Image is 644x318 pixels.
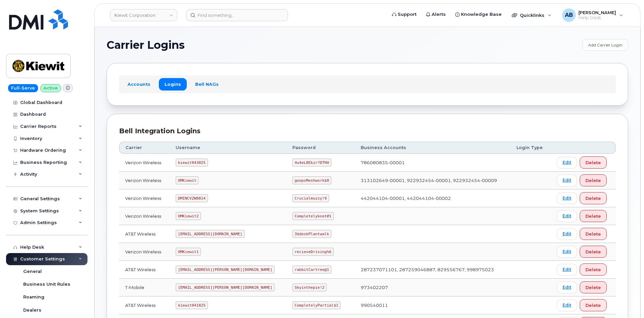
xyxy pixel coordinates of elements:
button: Delete [580,156,607,169]
code: 3$deskPlantwalk [292,230,331,238]
a: Edit [557,282,577,293]
a: Edit [557,246,577,258]
span: Delete [585,160,601,166]
td: AT&T Wireless [119,225,170,243]
th: Login Type [510,142,551,154]
button: Delete [580,281,607,293]
span: Delete [585,267,601,273]
th: Carrier [119,142,170,154]
td: AT&T Wireless [119,296,170,314]
code: OMKiewit2 [176,212,201,220]
span: Carrier Logins [107,40,185,50]
a: Edit [557,192,577,204]
td: Verizon Wireless [119,189,170,207]
code: OMKiewit [176,176,199,184]
td: AT&T Wireless [119,261,170,279]
code: goopsMeshwork$8 [292,176,331,184]
button: Delete [580,246,607,258]
td: 287237071101, 287259046887, 829556767, 998975023 [355,261,510,279]
code: [EMAIL_ADDRESS][PERSON_NAME][DOMAIN_NAME] [176,266,275,274]
a: Add Carrier Login [582,39,628,51]
div: Bell Integration Logins [119,126,616,136]
td: Verizon Wireless [119,172,170,189]
a: Edit [557,157,577,169]
code: Completelyknot#1 [292,212,334,220]
a: Edit [557,299,577,311]
code: Skyinthepie!2 [292,283,327,291]
button: Delete [580,263,607,276]
td: Verizon Wireless [119,154,170,172]
code: [EMAIL_ADDRESS][PERSON_NAME][DOMAIN_NAME] [176,283,275,291]
a: Edit [557,228,577,240]
a: Bell NAGs [189,78,224,90]
code: 4u4eL8Ekzr?DTHU [292,158,331,167]
button: Delete [580,192,607,204]
span: Delete [585,213,601,219]
td: T-Mobile [119,279,170,296]
code: kiewit041825 [176,301,208,309]
button: Delete [580,228,607,240]
button: Delete [580,174,607,186]
td: 313102649-00001, 922932454-00001, 922932454-00009 [355,172,510,189]
code: Crucialmuzzy!9 [292,194,329,202]
iframe: Messenger Launcher [615,289,639,313]
span: Delete [585,284,601,291]
th: Password [286,142,355,154]
span: Delete [585,177,601,184]
span: Delete [585,302,601,309]
span: Delete [585,249,601,255]
code: recieveDriving%6 [292,248,334,256]
th: Business Accounts [355,142,510,154]
td: Verizon Wireless [119,207,170,225]
span: Delete [585,231,601,237]
code: rabbitCartree@1 [292,266,331,274]
code: [EMAIL_ADDRESS][DOMAIN_NAME] [176,230,245,238]
td: 442044104-00001, 442044104-00002 [355,189,510,207]
a: Edit [557,210,577,222]
th: Username [170,142,286,154]
td: 973402207 [355,279,510,296]
button: Delete [580,299,607,311]
a: Accounts [122,78,156,90]
a: Logins [159,78,187,90]
code: CompletelyPartial$1 [292,301,341,309]
span: Delete [585,195,601,202]
td: Verizon Wireless [119,243,170,261]
a: Edit [557,175,577,186]
code: kiewit043025 [176,158,208,167]
td: 786080835-00001 [355,154,510,172]
a: Edit [557,264,577,276]
code: OMKiewit1 [176,248,201,256]
td: 990540011 [355,296,510,314]
code: DMINCVZW0814 [176,194,208,202]
button: Delete [580,210,607,222]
